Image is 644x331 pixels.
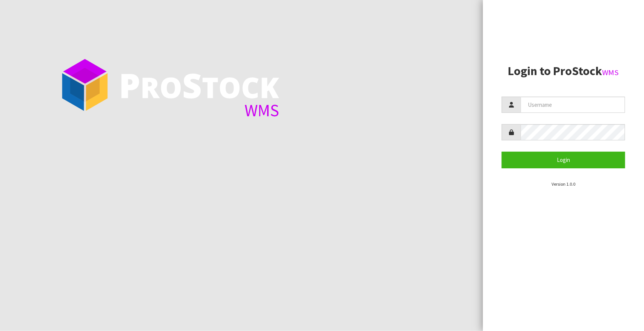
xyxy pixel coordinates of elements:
span: P [119,62,140,108]
div: ro tock [119,68,279,102]
h2: Login to ProStock [502,65,625,78]
small: WMS [603,68,619,77]
img: ProStock Cube [57,57,113,113]
span: S [182,62,202,108]
button: Login [502,152,625,168]
small: Version 1.0.0 [552,181,575,187]
div: WMS [119,102,279,119]
input: Username [521,97,625,113]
